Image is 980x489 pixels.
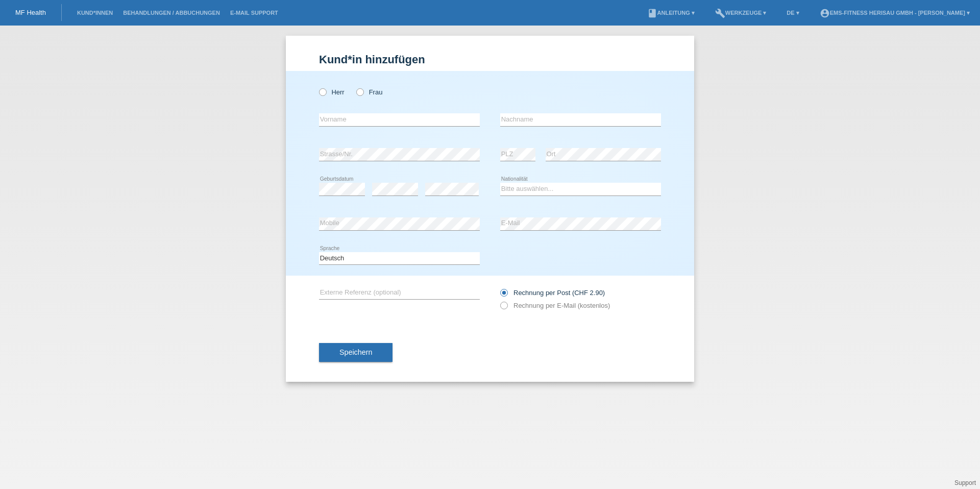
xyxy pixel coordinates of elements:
input: Rechnung per E-Mail (kostenlos) [500,302,507,314]
label: Rechnung per E-Mail (kostenlos) [500,302,610,309]
input: Rechnung per Post (CHF 2.90) [500,289,507,302]
a: account_circleEMS-Fitness Herisau GmbH - [PERSON_NAME] ▾ [815,10,975,16]
span: Speichern [339,348,372,356]
i: account_circle [820,8,830,18]
a: buildWerkzeuge ▾ [710,10,772,16]
i: book [647,8,657,18]
i: build [715,8,725,18]
a: bookAnleitung ▾ [642,10,700,16]
input: Herr [319,88,326,95]
label: Herr [319,88,345,96]
a: E-Mail Support [225,10,283,16]
h1: Kund*in hinzufügen [319,53,661,66]
a: DE ▾ [781,10,804,16]
input: Frau [356,88,363,95]
a: Behandlungen / Abbuchungen [118,10,225,16]
a: MF Health [15,9,46,16]
a: Support [954,479,976,486]
button: Speichern [319,343,393,362]
label: Rechnung per Post (CHF 2.90) [500,289,605,297]
label: Frau [356,88,382,96]
a: Kund*innen [72,10,118,16]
